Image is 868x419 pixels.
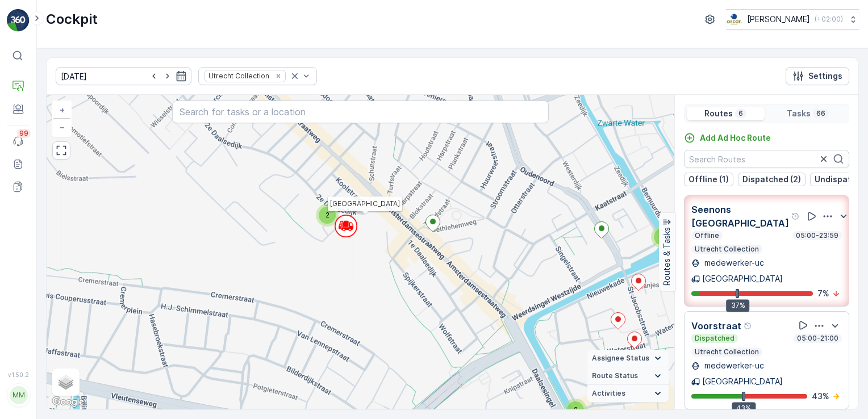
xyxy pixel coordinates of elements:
div: 2 [316,204,339,227]
a: Zoom In [53,102,70,119]
img: Google [49,395,87,409]
span: v 1.50.2 [7,371,30,378]
div: Remove Utrecht Collection [272,72,285,81]
p: 7 % [817,288,829,299]
a: Open this area in Google Maps (opens a new window) [49,395,87,409]
span: − [60,122,65,132]
p: medewerker-uc [702,360,764,371]
p: Cockpit [46,10,98,28]
p: Utrecht Collection [694,347,760,357]
p: Dispatched (2) [742,174,801,185]
span: 2 [325,211,329,219]
span: Route Status [592,371,638,380]
span: 2 [574,405,578,414]
p: Tasks [787,108,811,119]
div: Utrecht Collection [205,70,271,81]
button: Offline (1) [684,173,733,186]
img: logo [7,9,30,32]
p: Voorstraat [691,319,741,333]
p: 66 [815,109,827,118]
p: 99 [19,129,28,138]
p: Offline [694,231,720,240]
p: Utrecht Collection [694,245,760,254]
div: 43% [732,402,756,414]
button: [PERSON_NAME](+02:00) [726,9,859,30]
summary: Assignee Status [587,350,669,367]
div: 37% [727,299,750,312]
input: Search Routes [684,150,849,168]
button: Dispatched (2) [738,173,806,186]
button: MM [7,380,30,410]
p: Dispatched [694,334,736,343]
p: Offline (1) [688,174,729,185]
a: 99 [7,130,30,153]
p: Routes [704,108,733,119]
div: Help Tooltip Icon [791,212,800,221]
div: Help Tooltip Icon [744,321,753,330]
a: Layers [53,370,78,395]
p: ( +02:00 ) [815,15,843,24]
p: Routes & Tasks [661,228,673,286]
span: + [60,105,65,115]
summary: Route Status [587,367,669,385]
span: Activities [592,389,625,398]
p: [GEOGRAPHIC_DATA] [702,273,783,284]
p: medewerker-uc [702,257,764,269]
p: 6 [737,109,744,118]
p: 43 % [812,391,829,402]
a: Zoom Out [53,119,70,136]
p: Seenons [GEOGRAPHIC_DATA] [691,203,789,230]
span: Assignee Status [592,354,649,363]
a: Add Ad Hoc Route [684,132,771,144]
div: MM [10,386,28,404]
p: 05:00-21:00 [796,334,840,343]
button: Settings [786,67,849,85]
img: basis-logo_rgb2x.png [726,13,742,26]
p: Settings [808,70,842,82]
p: [GEOGRAPHIC_DATA] [702,376,783,387]
input: dd/mm/yyyy [56,67,191,85]
p: [PERSON_NAME] [747,14,810,25]
summary: Activities [587,385,669,403]
p: 05:00-23:59 [795,231,840,240]
p: Add Ad Hoc Route [700,132,771,144]
input: Search for tasks or a location [172,100,549,123]
div: 3 [651,225,674,248]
